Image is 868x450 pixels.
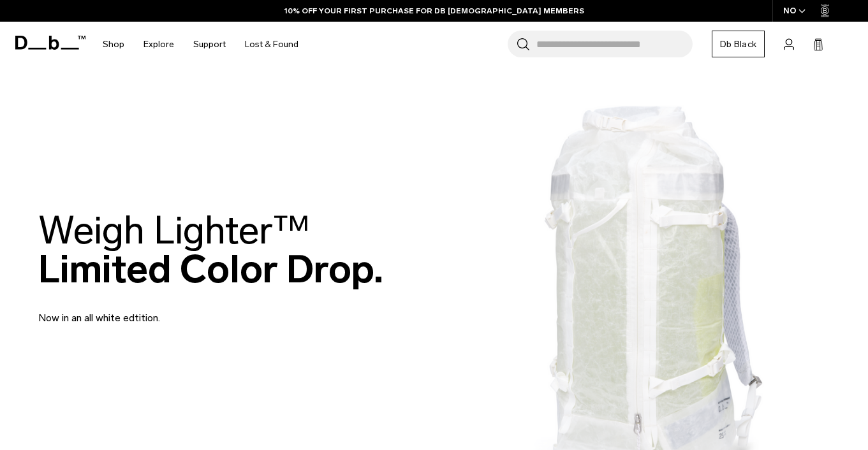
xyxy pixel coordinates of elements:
[712,31,765,57] a: Db Black
[93,22,308,67] nav: Main Navigation
[284,5,584,17] a: 10% OFF YOUR FIRST PURCHASE FOR DB [DEMOGRAPHIC_DATA] MEMBERS
[245,22,298,67] a: Lost & Found
[38,295,344,326] p: Now in an all white edtition.
[143,22,174,67] a: Explore
[38,207,310,254] span: Weigh Lighter™
[38,211,383,289] h2: Limited Color Drop.
[193,22,226,67] a: Support
[103,22,124,67] a: Shop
